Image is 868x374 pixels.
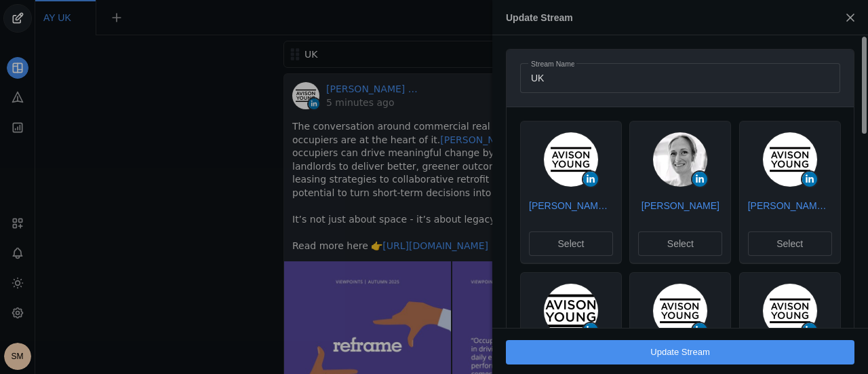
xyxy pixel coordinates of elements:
[531,58,575,70] mat-label: Stream Name
[529,199,613,212] a: [PERSON_NAME] [PERSON_NAME] | [GEOGRAPHIC_DATA]
[667,237,694,250] span: Select
[638,231,722,256] button: Select
[653,284,707,338] img: cache
[531,70,829,86] input: Stream Name
[763,284,817,338] img: cache
[748,199,832,212] a: [PERSON_NAME] [PERSON_NAME] | UK Industrial & Logistics
[544,132,598,187] img: cache
[650,345,709,359] span: Update Stream
[653,132,707,187] img: cache
[529,231,613,256] button: Select
[506,11,573,24] div: Update Stream
[544,284,598,338] img: cache
[776,237,803,250] span: Select
[506,340,854,364] button: Update Stream
[748,231,832,256] button: Select
[558,237,585,250] span: Select
[638,199,722,212] a: [PERSON_NAME]
[763,132,817,187] img: cache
